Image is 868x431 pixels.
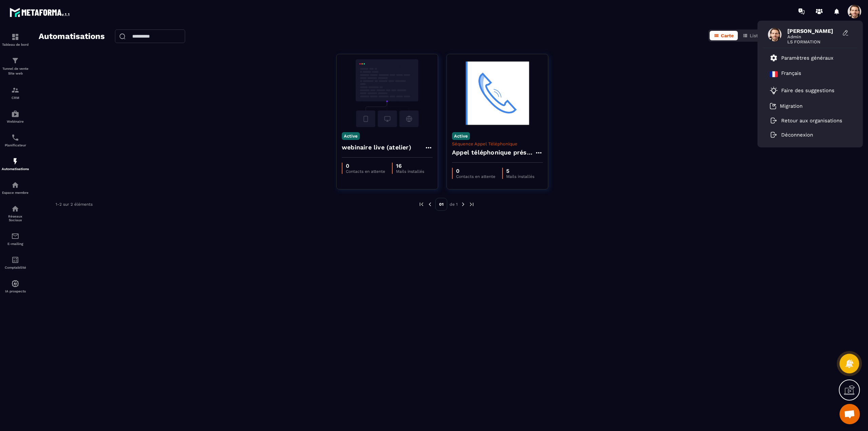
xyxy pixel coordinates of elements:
button: Carte [710,31,738,40]
img: social-network [11,205,19,213]
a: schedulerschedulerPlanificateur [2,128,29,152]
p: Faire des suggestions [781,87,834,94]
p: Espace membre [2,191,29,194]
p: Tunnel de vente Site web [2,66,29,76]
button: Liste [738,31,765,40]
p: 0 [456,168,495,174]
a: emailemailE-mailing [2,227,29,251]
span: Liste [750,33,761,38]
img: formation [11,33,19,41]
p: 1-2 sur 2 éléments [56,202,93,207]
img: next [469,201,475,207]
p: Active [452,132,470,140]
img: email [11,232,19,240]
span: Carte [721,33,734,38]
p: Tableau de bord [2,43,29,46]
a: Mở cuộc trò chuyện [840,404,860,424]
img: formation [11,86,19,94]
p: Retour aux organisations [781,118,842,124]
p: Automatisations [2,167,29,171]
p: Planificateur [2,143,29,147]
img: formation [11,57,19,65]
p: 0 [346,163,385,169]
a: Migration [770,103,803,109]
p: E-mailing [2,242,29,246]
img: logo [9,6,71,18]
p: CRM [2,96,29,100]
span: [PERSON_NAME] [787,28,838,34]
h2: Automatisations [39,29,105,44]
a: Faire des suggestions [770,86,842,95]
img: automation-background [452,59,543,127]
img: prev [418,201,425,207]
img: automation-background [342,59,433,127]
p: 16 [396,163,424,169]
p: Mails installés [396,169,424,174]
a: automationsautomationsEspace membre [2,176,29,200]
p: Migration [780,103,803,109]
span: Admin [787,34,838,39]
p: 01 [435,198,447,211]
a: formationformationTunnel de vente Site web [2,52,29,81]
p: 5 [506,168,534,174]
a: social-networksocial-networkRéseaux Sociaux [2,200,29,227]
p: Contacts en attente [346,169,385,174]
a: formationformationCRM [2,81,29,105]
img: automations [11,181,19,189]
a: Retour aux organisations [770,118,842,124]
h4: Appel téléphonique présence [452,148,535,157]
a: automationsautomationsWebinaire [2,105,29,128]
img: prev [427,201,433,207]
p: Réseaux Sociaux [2,214,29,222]
img: scheduler [11,134,19,142]
p: Français [781,70,801,78]
a: accountantaccountantComptabilité [2,251,29,274]
img: automations [11,157,19,165]
p: Séquence Appel Téléphonique [452,141,543,146]
p: de 1 [450,202,458,207]
img: automations [11,280,19,288]
h4: webinaire live (atelier) [342,143,411,152]
p: Contacts en attente [456,174,495,179]
p: Paramètres généraux [781,55,833,61]
a: automationsautomationsAutomatisations [2,152,29,176]
p: Mails installés [506,174,534,179]
img: accountant [11,256,19,264]
p: IA prospects [2,289,29,293]
a: Paramètres généraux [770,54,833,62]
img: next [460,201,466,207]
p: Webinaire [2,120,29,123]
span: LS FORMATION [787,39,838,44]
p: Comptabilité [2,266,29,269]
a: formationformationTableau de bord [2,28,29,52]
img: automations [11,110,19,118]
p: Déconnexion [781,132,813,138]
p: Active [342,132,360,140]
